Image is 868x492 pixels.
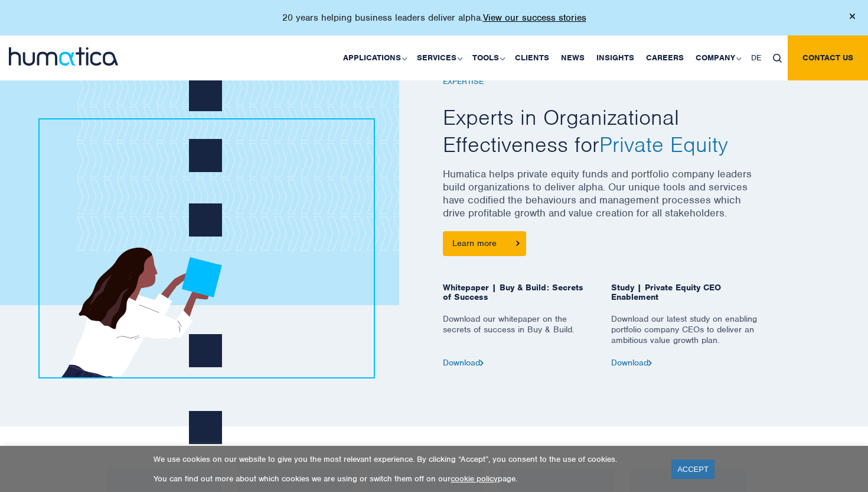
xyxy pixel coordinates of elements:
a: cookie policy [451,474,498,484]
a: Clients [509,35,555,80]
a: Contact us [788,35,868,80]
a: Services [411,35,466,80]
img: arrow2 [648,360,652,365]
img: search_icon [773,54,782,63]
a: DE [745,35,767,80]
img: logo [9,47,118,66]
p: We use cookies on our website to give you the most relevant experience. By clicking “Accept”, you... [154,454,657,464]
img: arrowicon [516,241,520,246]
p: Humatica helps private equity funds and portfolio company leaders build organizations to deliver ... [443,167,762,231]
p: Download our whitepaper on the secrets of success in Buy & Build. [443,313,593,358]
a: View our success stories [483,12,586,24]
span: DE [751,53,761,63]
span: Whitepaper | Buy & Build: Secrets of Success [443,283,593,313]
p: You can find out more about which cookies we are using or switch them off on our page. [154,474,657,484]
img: girl1 [45,32,358,377]
a: News [555,35,590,80]
a: ACCEPT [671,459,714,479]
a: Learn more [443,231,526,256]
a: Careers [640,35,690,80]
a: Insights [590,35,640,80]
span: Private Equity [599,131,728,158]
a: Download [611,357,652,368]
span: Study | Private Equity CEO Enablement [611,283,762,313]
h2: Experts in Organizational Effectiveness for [443,104,762,158]
p: Download our latest study on enabling portfolio company CEOs to deliver an ambitious value growth... [611,313,762,358]
a: Applications [337,35,411,80]
h6: EXPERTISE [443,77,762,87]
p: 20 years helping business leaders deliver alpha. [282,12,586,24]
a: Company [690,35,745,80]
a: Tools [466,35,509,80]
img: arrow2 [480,360,484,365]
a: Download [443,357,484,368]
